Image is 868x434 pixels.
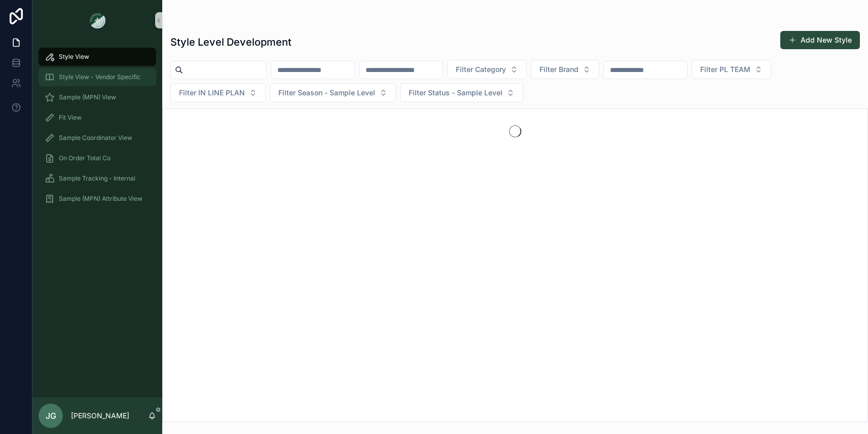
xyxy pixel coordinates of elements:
[39,190,156,208] a: Sample (MPN) Attribute View
[39,88,156,106] a: Sample (MPN) View
[400,83,523,102] button: Select Button
[46,410,56,422] span: JG
[700,64,750,75] span: Filter PL TEAM
[32,41,162,221] div: scrollable content
[278,88,375,98] span: Filter Season - Sample Level
[170,35,292,49] h1: Style Level Development
[39,68,156,86] a: Style View - Vendor Specific
[531,60,599,79] button: Select Button
[59,93,116,101] span: Sample (MPN) View
[39,108,156,127] a: Fit View
[179,88,245,98] span: Filter IN LINE PLAN
[59,73,140,81] span: Style View - Vendor Specific
[59,134,132,142] span: Sample Coordinator View
[170,83,266,102] button: Select Button
[59,195,142,203] span: Sample (MPN) Attribute View
[539,64,578,75] span: Filter Brand
[59,154,111,162] span: On Order Total Co
[270,83,396,102] button: Select Button
[39,48,156,66] a: Style View
[89,12,105,28] img: App logo
[456,64,506,75] span: Filter Category
[39,129,156,147] a: Sample Coordinator View
[59,53,89,61] span: Style View
[447,60,527,79] button: Select Button
[71,411,129,421] p: [PERSON_NAME]
[59,114,82,122] span: Fit View
[780,31,860,49] button: Add New Style
[692,60,771,79] button: Select Button
[39,149,156,167] a: On Order Total Co
[39,169,156,188] a: Sample Tracking - Internal
[409,88,502,98] span: Filter Status - Sample Level
[59,174,135,183] span: Sample Tracking - Internal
